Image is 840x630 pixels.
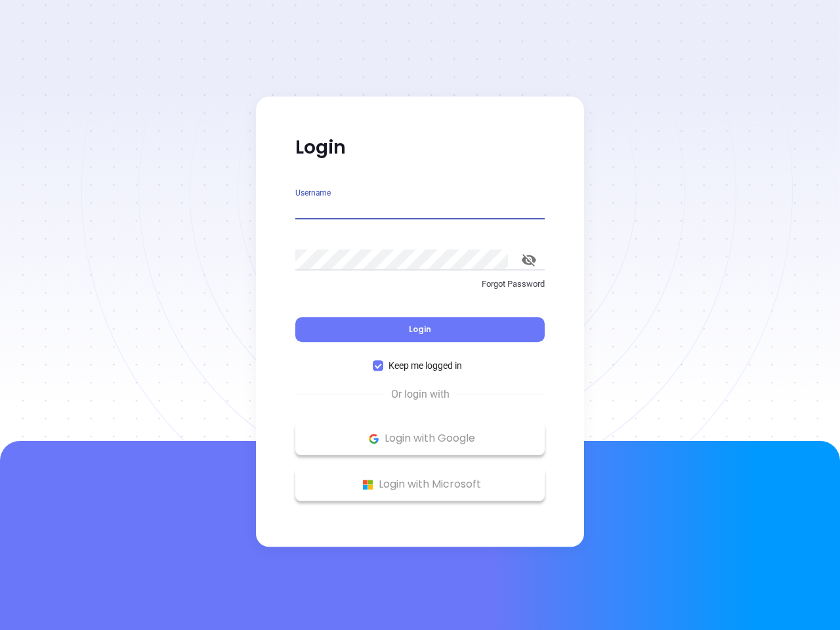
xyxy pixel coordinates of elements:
[360,476,376,493] img: Microsoft Logo
[295,278,545,301] a: Forgot Password
[295,278,545,291] p: Forgot Password
[513,244,545,276] button: toggle password visibility
[302,429,538,448] p: Login with Google
[383,358,467,373] span: Keep me logged in
[409,324,431,335] span: Login
[295,317,545,342] button: Login
[302,474,538,494] p: Login with Microsoft
[295,422,545,455] button: Google Logo Login with Google
[295,189,331,197] label: Username
[366,430,382,447] img: Google Logo
[385,387,456,402] span: Or login with
[295,468,545,501] button: Microsoft Logo Login with Microsoft
[295,136,545,159] p: Login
